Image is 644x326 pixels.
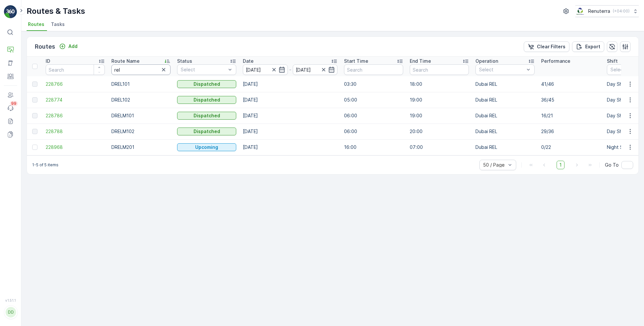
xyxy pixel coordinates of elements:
[194,128,220,135] p: Dispatched
[524,41,569,52] button: Clear Filters
[177,112,236,120] button: Dispatched
[6,307,16,317] div: DD
[541,81,600,87] p: 41/46
[243,64,288,75] input: dd/mm/yyyy
[46,112,105,119] a: 228786
[289,66,291,74] p: -
[51,21,65,28] span: Tasks
[410,97,469,103] p: 19:00
[32,162,58,168] p: 1-5 of 5 items
[410,112,469,119] p: 19:00
[111,128,171,135] p: DRELM102
[588,8,610,14] p: Renuterra
[111,58,140,64] p: Route Name
[410,144,469,151] p: 07:00
[541,97,600,103] p: 36/45
[240,139,341,155] td: [DATE]
[11,101,16,106] p: 99
[475,97,535,103] p: Dubai REL
[344,58,368,64] p: Start Time
[181,66,226,73] p: Select
[35,42,55,51] p: Routes
[541,128,600,135] p: 29/36
[32,81,37,87] div: Toggle Row Selected
[475,128,535,135] p: Dubai REL
[541,112,600,119] p: 16/21
[541,144,600,151] p: 0/22
[572,41,604,52] button: Export
[4,5,17,18] img: logo
[344,128,403,135] p: 06:00
[541,58,570,64] p: Performance
[410,64,469,75] input: Search
[537,43,565,50] p: Clear Filters
[46,144,105,151] a: 228968
[293,64,338,75] input: dd/mm/yyyy
[479,66,524,73] p: Select
[475,144,535,151] p: Dubai REL
[344,97,403,103] p: 05:00
[410,58,431,64] p: End Time
[344,144,403,151] p: 16:00
[607,58,618,64] p: Shift
[111,97,171,103] p: DREL102
[194,81,220,87] p: Dispatched
[177,80,236,88] button: Dispatched
[410,128,469,135] p: 20:00
[46,81,105,87] a: 228766
[585,43,600,50] p: Export
[4,102,17,115] a: 99
[195,144,218,151] p: Upcoming
[27,6,85,16] p: Routes & Tasks
[475,58,498,64] p: Operation
[557,161,564,169] span: 1
[4,298,17,302] span: v 1.51.1
[46,97,105,103] a: 228774
[177,58,192,64] p: Status
[4,304,17,321] button: DD
[111,64,171,75] input: Search
[475,112,535,119] p: Dubai REL
[177,143,236,151] button: Upcoming
[32,145,37,150] div: Toggle Row Selected
[475,81,535,87] p: Dubai REL
[46,58,50,64] p: ID
[344,112,403,119] p: 06:00
[28,21,44,28] span: Routes
[240,108,341,124] td: [DATE]
[32,97,37,103] div: Toggle Row Selected
[344,81,403,87] p: 03:30
[194,97,220,103] p: Dispatched
[344,64,403,75] input: Search
[243,58,254,64] p: Date
[410,81,469,87] p: 18:00
[68,43,78,50] p: Add
[240,92,341,108] td: [DATE]
[605,162,619,168] span: Go To
[240,76,341,92] td: [DATE]
[32,129,37,134] div: Toggle Row Selected
[194,112,220,119] p: Dispatched
[575,5,639,17] button: Renuterra(+04:00)
[57,42,80,50] button: Add
[111,81,171,87] p: DREL101
[613,9,630,14] p: ( +04:00 )
[32,113,37,118] div: Toggle Row Selected
[240,124,341,139] td: [DATE]
[177,96,236,104] button: Dispatched
[111,112,171,119] p: DRELM101
[46,64,105,75] input: Search
[111,144,171,151] p: DRELM201
[46,128,105,135] a: 228788
[177,128,236,135] button: Dispatched
[575,8,586,15] img: Screenshot_2024-07-26_at_13.33.01.png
